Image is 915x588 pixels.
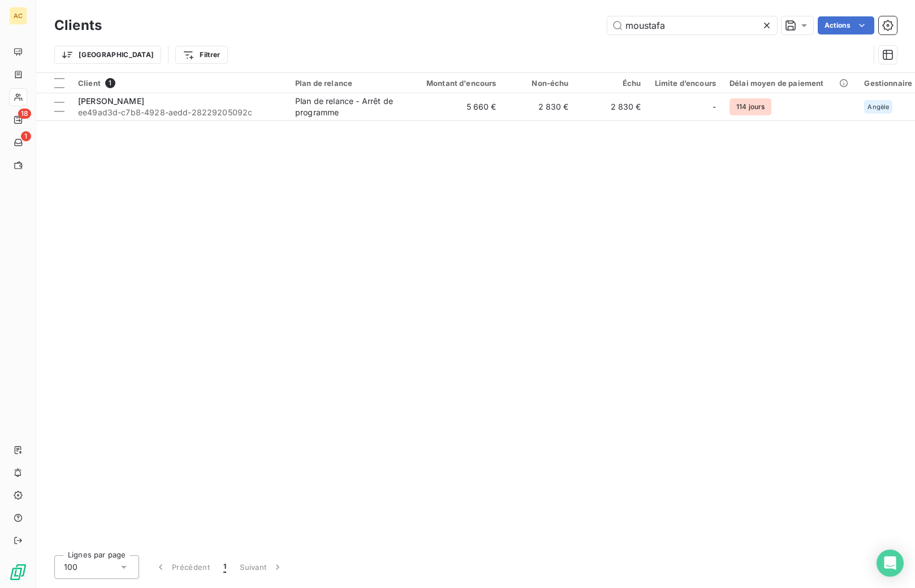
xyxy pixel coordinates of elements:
span: Client [78,79,101,88]
span: Angèle [867,103,889,110]
div: Délai moyen de paiement [730,79,851,88]
button: [GEOGRAPHIC_DATA] [54,46,161,64]
span: 1 [105,78,115,88]
button: Actions [818,16,874,34]
button: 1 [217,555,233,579]
span: 1 [223,561,226,573]
div: Échu [582,79,641,88]
div: Plan de relance [295,79,399,88]
button: Précédent [148,555,217,579]
input: Rechercher [607,16,777,34]
span: 1 [21,131,31,141]
div: Non-échu [510,79,569,88]
td: 2 830 € [576,93,648,120]
span: 114 jours [730,98,771,115]
img: Logo LeanPay [9,563,27,581]
div: Montant d'encours [413,79,497,88]
button: Filtrer [175,46,227,64]
span: - [713,101,716,113]
h3: Clients [54,15,102,36]
td: 2 830 € [503,93,576,120]
span: [PERSON_NAME] [78,96,144,106]
span: ee49ad3d-c7b8-4928-aedd-28229205092c [78,107,282,118]
div: Plan de relance - Arrêt de programme [295,96,399,118]
span: 18 [18,109,31,119]
div: Limite d’encours [655,79,716,88]
button: Suivant [233,555,290,579]
span: 100 [64,561,77,573]
td: 5 660 € [406,93,503,120]
div: AC [9,7,27,25]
